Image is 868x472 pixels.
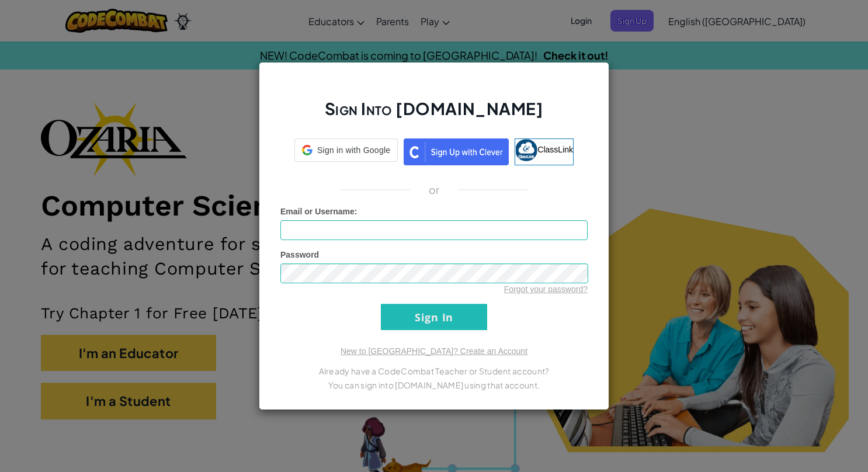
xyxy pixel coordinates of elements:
[317,144,390,156] span: Sign in with Google
[280,378,588,392] p: You can sign into [DOMAIN_NAME] using that account.
[280,207,355,216] span: Email or Username
[294,138,398,162] div: Sign in with Google
[280,250,319,259] span: Password
[537,145,573,154] span: ClassLink
[429,183,440,197] p: or
[294,138,398,165] a: Sign in with Google
[280,364,588,378] p: Already have a CodeCombat Teacher or Student account?
[341,346,527,356] a: New to [GEOGRAPHIC_DATA]? Create an Account
[280,206,357,217] label: :
[381,304,487,330] input: Sign In
[404,138,509,165] img: clever_sso_button@2x.png
[280,98,588,131] h2: Sign Into [DOMAIN_NAME]
[515,139,537,161] img: classlink-logo-small.png
[504,284,588,294] a: Forgot your password?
